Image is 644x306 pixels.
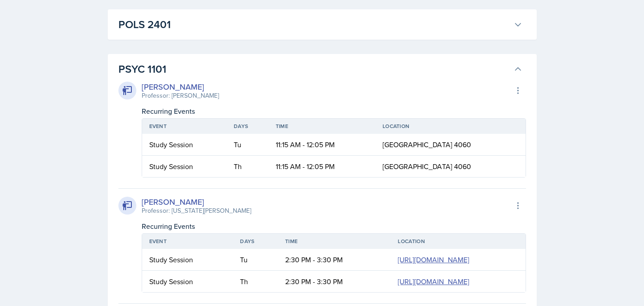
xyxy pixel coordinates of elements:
div: Recurring Events [142,221,526,232]
div: Study Session [149,254,226,265]
td: Tu [233,249,278,271]
a: [URL][DOMAIN_NAME] [398,277,469,286]
td: Th [227,156,269,177]
div: [PERSON_NAME] [142,81,219,93]
div: Study Session [149,161,220,172]
div: Professor: [PERSON_NAME] [142,91,219,100]
th: Location [391,234,525,249]
td: 2:30 PM - 3:30 PM [278,271,391,292]
td: Th [233,271,278,292]
div: [PERSON_NAME] [142,196,251,208]
div: Study Session [149,139,220,150]
div: Study Session [149,276,226,287]
th: Event [142,119,227,134]
span: [GEOGRAPHIC_DATA] 4060 [383,140,471,149]
td: 2:30 PM - 3:30 PM [278,249,391,271]
button: PSYC 1101 [117,59,524,79]
div: Recurring Events [142,106,526,116]
th: Days [227,119,269,134]
th: Time [278,234,391,249]
a: [URL][DOMAIN_NAME] [398,255,469,265]
td: 11:15 AM - 12:05 PM [269,134,375,156]
button: POLS 2401 [117,15,524,34]
td: Tu [227,134,269,156]
span: [GEOGRAPHIC_DATA] 4060 [383,161,471,171]
div: Professor: [US_STATE][PERSON_NAME] [142,206,251,215]
th: Days [233,234,278,249]
h3: POLS 2401 [118,17,510,33]
th: Location [375,119,526,134]
h3: PSYC 1101 [118,61,510,77]
th: Time [269,119,375,134]
th: Event [142,234,233,249]
td: 11:15 AM - 12:05 PM [269,156,375,177]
